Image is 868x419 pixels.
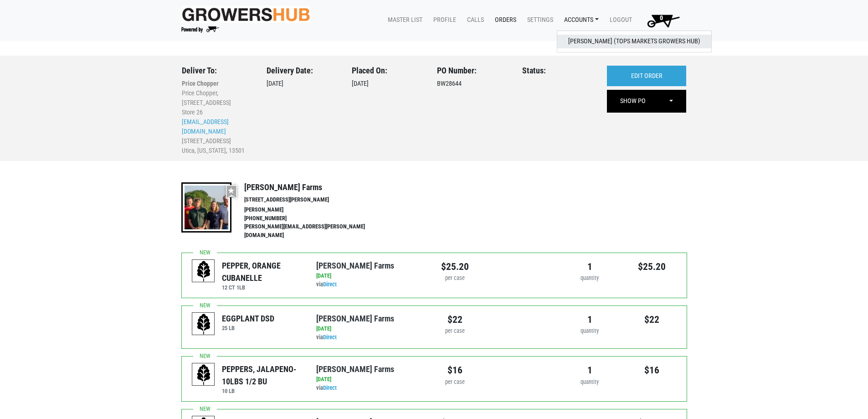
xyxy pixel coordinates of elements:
[182,146,253,155] li: Utica, [US_STATE], 13501
[182,108,253,117] li: Store 26
[192,313,215,336] img: placeholder-variety-43d6402dacf2d531de610a020419775a.svg
[380,11,426,29] a: Master List
[437,80,462,88] span: BW28644
[222,259,303,284] div: PEPPER, ORANGE CUBANELLE
[323,384,337,391] a: Direct
[660,14,663,22] span: 0
[192,363,215,386] img: placeholder-variety-43d6402dacf2d531de610a020419775a.svg
[557,35,711,48] a: [PERSON_NAME] (Tops Markets Growers Hub)
[222,284,303,291] h6: 12 CT 1LB
[244,222,385,240] li: [PERSON_NAME][EMAIL_ADDRESS][PERSON_NAME][DOMAIN_NAME]
[181,26,219,33] img: Powered by Big Wheelbarrow
[316,375,427,393] div: via
[580,327,599,334] span: quantity
[602,11,636,29] a: Logout
[323,281,337,288] a: Direct
[441,274,469,283] div: per case
[222,325,274,331] h6: 25 LB
[323,334,337,341] a: Direct
[441,327,469,336] div: per case
[267,66,338,156] div: [DATE]
[181,182,231,233] img: thumbnail-8a08f3346781c529aa742b86dead986c.jpg
[244,182,385,192] h4: [PERSON_NAME] Farms
[580,274,599,281] span: quantity
[244,196,385,204] li: [STREET_ADDRESS][PERSON_NAME]
[192,260,215,283] img: placeholder-variety-43d6402dacf2d531de610a020419775a.svg
[441,378,469,387] div: per case
[267,66,338,76] h3: Delivery Date:
[222,312,274,325] div: EGGPLANT DSD
[426,11,460,29] a: Profile
[565,259,614,274] div: 1
[182,66,253,76] h3: Deliver To:
[557,11,602,29] a: Accounts
[316,325,427,333] div: [DATE]
[557,31,712,52] div: Accounts
[441,259,469,274] div: $25.20
[441,363,469,378] div: $16
[316,325,427,342] div: via
[316,375,427,384] div: [DATE]
[222,363,303,388] div: PEPPERS, JALAPENO- 10LBS 1/2 BU
[607,66,686,87] a: EDIT ORDER
[316,314,394,323] a: [PERSON_NAME] Farms
[628,363,677,378] div: $16
[441,312,469,327] div: $22
[636,11,687,30] a: 0
[316,272,427,280] div: [DATE]
[437,66,508,76] h3: PO Number:
[520,11,557,29] a: Settings
[488,11,520,29] a: Orders
[182,118,229,135] a: [EMAIL_ADDRESS][DOMAIN_NAME]
[628,312,677,327] div: $22
[565,363,614,378] div: 1
[182,88,253,108] li: Price Chopper, [STREET_ADDRESS]
[316,364,394,374] a: [PERSON_NAME] Farms
[316,261,394,270] a: [PERSON_NAME] Farms
[182,136,253,146] li: [STREET_ADDRESS]
[316,272,427,289] div: via
[181,6,311,23] img: original-fc7597fdc6adbb9d0e2ae620e786d1a2.jpg
[244,206,385,214] li: [PERSON_NAME]
[608,91,658,112] a: SHOW PO
[352,66,423,76] h3: Placed On:
[628,259,677,274] div: $25.20
[565,312,614,327] div: 1
[580,378,599,385] span: quantity
[352,66,423,156] div: [DATE]
[222,388,303,394] h6: 10 LB
[460,11,488,29] a: Calls
[182,80,219,87] b: Price Chopper
[522,66,594,76] h3: Status:
[643,11,683,30] img: Cart
[244,214,385,223] li: [PHONE_NUMBER]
